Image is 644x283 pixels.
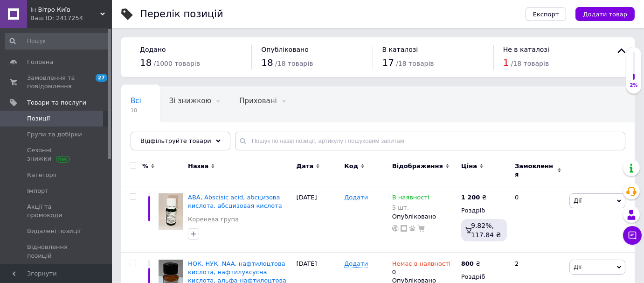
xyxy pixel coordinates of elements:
[131,97,141,105] span: Всі
[461,162,477,170] span: Ціна
[382,46,418,53] span: В каталозі
[515,162,555,179] span: Замовлення
[392,212,457,221] div: Опубліковано
[27,74,86,91] span: Замовлення та повідомлення
[503,46,549,53] span: Не в каталозі
[27,243,86,260] span: Відновлення позицій
[140,9,223,19] div: Перелік позицій
[27,130,82,139] span: Групи та добірки
[471,222,501,239] span: 9.82%, 117.84 ₴
[140,137,211,144] span: Відфільтруйте товари
[533,11,559,18] span: Експорт
[583,11,627,18] span: Додати товар
[131,132,179,141] span: Опубліковані
[27,58,53,66] span: Головна
[461,273,507,281] div: Роздріб
[574,263,582,270] span: Дії
[169,97,211,105] span: Зі знижкою
[461,194,480,201] b: 1 200
[27,99,86,107] span: Товари та послуги
[392,260,450,270] span: Немає в наявності
[27,171,56,179] span: Категорії
[188,162,208,170] span: Назва
[392,162,443,170] span: Відображення
[461,260,480,268] div: ₴
[392,204,429,211] div: 5 шт.
[574,197,582,204] span: Дії
[30,14,112,22] div: Ваш ID: 2417254
[526,7,567,21] button: Експорт
[142,162,148,170] span: %
[27,114,50,123] span: Позиції
[188,215,239,224] a: Коренева група
[27,203,86,219] span: Акції та промокоди
[159,193,183,230] img: ABA, Abscisic acid, абсцизова кислота, абсцизовая кислота
[27,227,81,235] span: Видалені позиції
[261,46,309,53] span: Опубліковано
[188,194,282,209] a: ABA, Abscisic acid, абсцизова кислота, абсцизовая кислота
[297,162,314,170] span: Дата
[5,33,110,50] input: Пошук
[154,60,200,67] span: / 1000 товарів
[239,97,277,105] span: Приховані
[503,57,509,68] span: 1
[344,194,368,201] span: Додати
[30,6,100,14] span: Ін Вітро Київ
[275,60,313,67] span: / 18 товарів
[261,57,273,68] span: 18
[27,187,48,195] span: Імпорт
[575,7,635,21] button: Додати товар
[27,146,86,163] span: Сезонні знижки
[294,186,342,253] div: [DATE]
[344,162,358,170] span: Код
[509,186,567,253] div: 0
[511,60,549,67] span: / 18 товарів
[235,132,625,150] input: Пошук по назві позиції, артикулу і пошуковим запитам
[140,57,152,68] span: 18
[96,74,107,82] span: 27
[461,206,507,215] div: Роздріб
[344,260,368,268] span: Додати
[131,107,141,114] span: 18
[382,57,394,68] span: 17
[392,194,429,204] span: В наявності
[396,60,434,67] span: / 18 товарів
[461,260,474,267] b: 800
[461,193,487,202] div: ₴
[623,226,642,245] button: Чат з покупцем
[392,260,450,276] div: 0
[626,82,641,89] div: 2%
[140,46,166,53] span: Додано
